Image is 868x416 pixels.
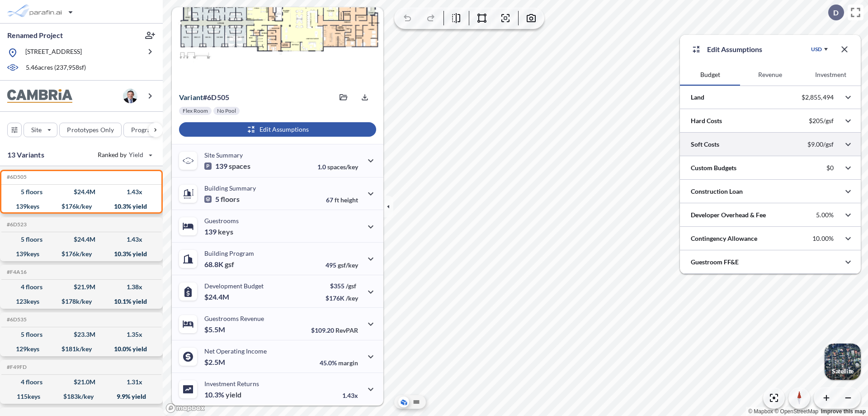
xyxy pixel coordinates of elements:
[5,221,27,228] h5: Click to copy the code
[809,117,834,125] p: $205/gsf
[691,258,739,267] p: Guestroom FF&E
[311,326,358,334] p: $109.20
[342,392,358,399] p: 1.43x
[825,344,861,380] button: Switcher ImageSatellite
[832,368,854,375] p: Satellite
[5,269,27,275] h5: Click to copy the code
[825,344,861,380] img: Switcher Image
[327,163,358,171] span: spaces/key
[179,93,229,102] p: # 6d505
[691,93,704,102] p: Land
[774,408,818,415] a: OpenStreetMap
[204,184,256,192] p: Building Summary
[740,64,800,86] button: Revenue
[204,380,259,387] p: Investment Returns
[5,316,27,323] h5: Click to copy the code
[833,9,839,17] p: D
[221,195,240,204] span: floors
[179,122,376,137] button: Edit Assumptions
[218,227,233,236] span: keys
[5,174,27,180] h5: Click to copy the code
[183,107,208,115] p: Flex Room
[816,211,834,219] p: 5.00%
[802,93,834,101] p: $2,855,494
[346,282,356,290] span: /gsf
[340,196,358,204] span: height
[821,408,866,415] a: Improve this map
[826,164,834,172] p: $0
[748,408,773,415] a: Mapbox
[26,63,86,73] p: 5.46 acres ( 237,958 sf)
[90,148,158,162] button: Ranked by Yield
[335,326,358,334] span: RevPAR
[320,359,358,367] p: 45.0%
[204,162,250,171] p: 139
[204,292,231,301] p: $24.4M
[204,325,226,334] p: $5.5M
[59,123,122,137] button: Prototypes Only
[204,358,226,367] p: $2.5M
[325,282,358,290] p: $355
[691,163,736,172] p: Custom Budgets
[707,44,762,55] p: Edit Assumptions
[204,227,233,236] p: 139
[229,162,250,171] span: spaces
[204,151,243,159] p: Site Summary
[204,390,241,399] p: 10.3%
[204,260,234,269] p: 68.8K
[225,260,234,269] span: gsf
[25,47,82,58] p: [STREET_ADDRESS]
[326,196,358,204] p: 67
[204,249,254,257] p: Building Program
[801,64,861,86] button: Investment
[204,282,264,290] p: Development Budget
[325,261,358,269] p: 495
[335,196,339,204] span: ft
[204,347,267,355] p: Net Operating Income
[165,403,205,413] a: Mapbox homepage
[398,397,409,407] button: Aerial View
[691,234,757,243] p: Contingency Allowance
[346,294,358,302] span: /key
[411,397,422,407] button: Site Plan
[123,89,137,103] img: user logo
[129,150,144,159] span: Yield
[204,217,239,225] p: Guestrooms
[204,195,240,204] p: 5
[325,294,358,302] p: $176K
[5,364,27,370] h5: Click to copy the code
[31,125,42,134] p: Site
[338,261,358,269] span: gsf/key
[811,46,822,53] div: USD
[217,107,236,115] p: No Pool
[226,390,241,399] span: yield
[812,234,834,243] p: 10.00%
[7,89,72,103] img: BrandImage
[24,123,57,137] button: Site
[7,149,44,160] p: 13 Variants
[691,116,722,125] p: Hard Costs
[179,93,203,101] span: Variant
[7,30,63,40] p: Renamed Project
[67,125,114,134] p: Prototypes Only
[131,125,156,134] p: Program
[204,315,264,322] p: Guestrooms Revenue
[338,359,358,367] span: margin
[123,123,172,137] button: Program
[680,64,740,86] button: Budget
[691,210,766,220] p: Developer Overhead & Fee
[317,163,358,171] p: 1.0
[691,187,743,196] p: Construction Loan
